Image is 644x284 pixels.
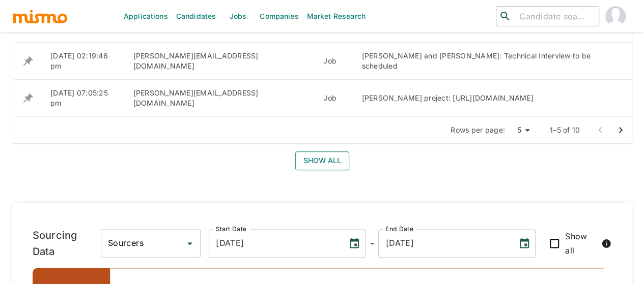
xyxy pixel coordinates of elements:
[42,80,125,117] td: [DATE] 07:05:25 pm
[385,225,413,233] label: End Date
[344,233,365,254] button: Choose date, selected date is Aug 30, 2025
[378,229,510,258] input: MM/DD/YYYY
[509,123,534,138] div: 5
[315,43,353,80] td: Job
[550,125,580,135] p: 1–5 of 10
[370,235,374,251] h6: -
[183,236,197,250] button: Open
[125,80,316,117] td: [PERSON_NAME][EMAIL_ADDRESS][DOMAIN_NAME]
[515,9,595,23] input: Candidate search
[295,151,349,170] button: Show all
[216,225,246,233] label: Start Date
[565,229,598,258] span: Show all
[33,227,101,260] h6: Sourcing Data
[209,229,340,258] input: MM/DD/YYYY
[361,93,607,103] div: [PERSON_NAME] project: [URL][DOMAIN_NAME]
[610,120,631,140] button: Go to next page
[451,125,505,135] p: Rows per page:
[42,43,125,80] td: [DATE] 02:19:46 pm
[514,233,535,254] button: Choose date, selected date is Sep 5, 2025
[605,6,626,26] img: Maia Reyes
[12,9,68,24] img: logo
[601,238,611,248] svg: When checked, all metrics, including those with zero values, will be displayed.
[361,51,607,71] div: [PERSON_NAME] and [PERSON_NAME]: Technical Interview to be scheduled
[125,43,316,80] td: [PERSON_NAME][EMAIL_ADDRESS][DOMAIN_NAME]
[315,80,353,117] td: Job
